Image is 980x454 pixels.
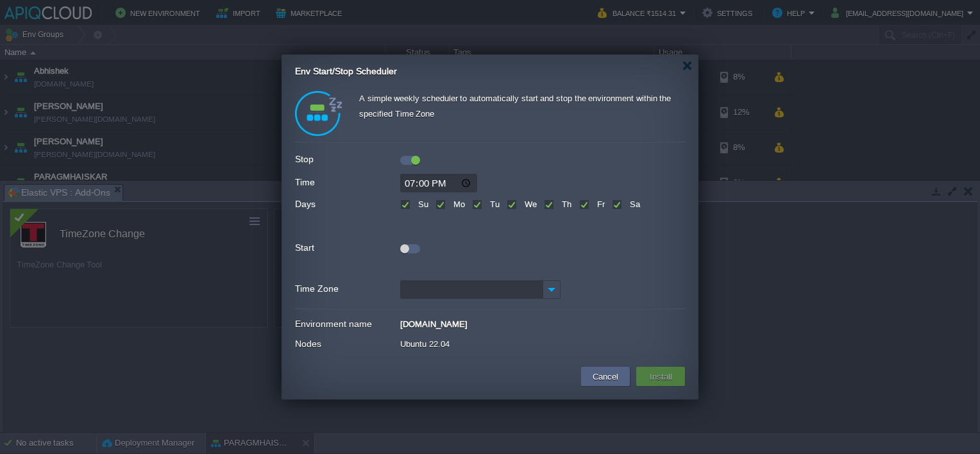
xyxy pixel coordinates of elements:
[295,315,399,333] label: Environment name
[521,199,537,209] label: We
[295,239,399,256] label: Start
[594,199,605,209] label: Fr
[627,199,640,209] label: Sa
[646,369,676,384] button: Install
[559,199,571,209] label: Th
[295,280,399,298] label: Time Zone
[415,199,428,209] label: Su
[487,199,500,209] label: Tu
[295,91,342,136] img: logo.png
[295,335,399,353] label: Nodes
[400,335,685,349] div: Ubuntu 22.04
[295,174,399,191] label: Time
[359,91,685,126] div: A simple weekly scheduler to automatically start and stop the environment within the specified Ti...
[400,315,685,329] div: [DOMAIN_NAME]
[295,151,399,168] label: Stop
[450,199,465,209] label: Mo
[295,66,397,76] span: Env Start/Stop Scheduler
[295,196,399,213] label: Days
[589,369,622,384] button: Cancel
